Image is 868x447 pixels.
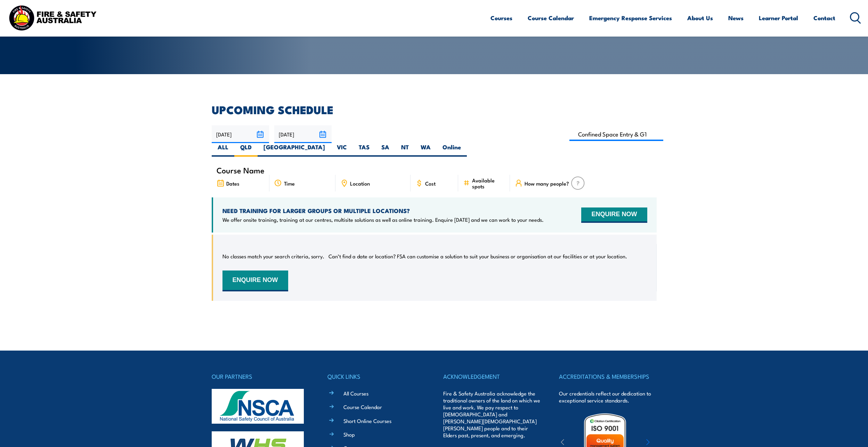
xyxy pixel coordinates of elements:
[343,417,391,424] a: Short Online Courses
[284,180,295,186] span: Time
[437,143,467,157] label: Online
[222,207,544,214] h4: NEED TRAINING FOR LARGER GROUPS OR MULTIPLE LOCATIONS?
[212,143,234,157] label: ALL
[212,389,304,424] img: nsca-logo-footer
[343,390,368,397] a: All Courses
[327,371,425,381] h4: QUICK LINKS
[472,177,505,189] span: Available spots
[559,371,656,381] h4: ACCREDITATIONS & MEMBERSHIPS
[222,216,544,223] p: We offer onsite training, training at our centres, multisite solutions as well as online training...
[490,9,512,27] a: Courses
[353,143,375,157] label: TAS
[222,253,324,260] p: No classes match your search criteria, sorry.
[234,143,258,157] label: QLD
[343,431,355,438] a: Shop
[395,143,415,157] label: NT
[222,270,288,291] button: ENQUIRE NOW
[331,143,353,157] label: VIC
[350,180,370,186] span: Location
[443,390,541,439] p: Fire & Safety Australia acknowledge the traditional owners of the land on which we live and work....
[217,167,265,173] span: Course Name
[226,180,240,186] span: Dates
[258,143,331,157] label: [GEOGRAPHIC_DATA]
[425,180,436,186] span: Cost
[212,371,309,381] h4: OUR PARTNERS
[528,9,574,27] a: Course Calendar
[328,253,627,260] p: Can’t find a date or location? FSA can customise a solution to suit your business or organisation...
[415,143,437,157] label: WA
[525,180,569,186] span: How many people?
[687,9,713,27] a: About Us
[759,9,798,27] a: Learner Portal
[212,125,269,143] input: From date
[559,390,656,404] p: Our credentials reflect our dedication to exceptional service standards.
[569,127,664,141] input: Search Course
[274,125,332,143] input: To date
[343,403,382,410] a: Course Calendar
[443,371,541,381] h4: ACKNOWLEDGEMENT
[589,9,672,27] a: Emergency Response Services
[581,207,647,223] button: ENQUIRE NOW
[728,9,744,27] a: News
[375,143,395,157] label: SA
[813,9,835,27] a: Contact
[212,104,657,114] h2: UPCOMING SCHEDULE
